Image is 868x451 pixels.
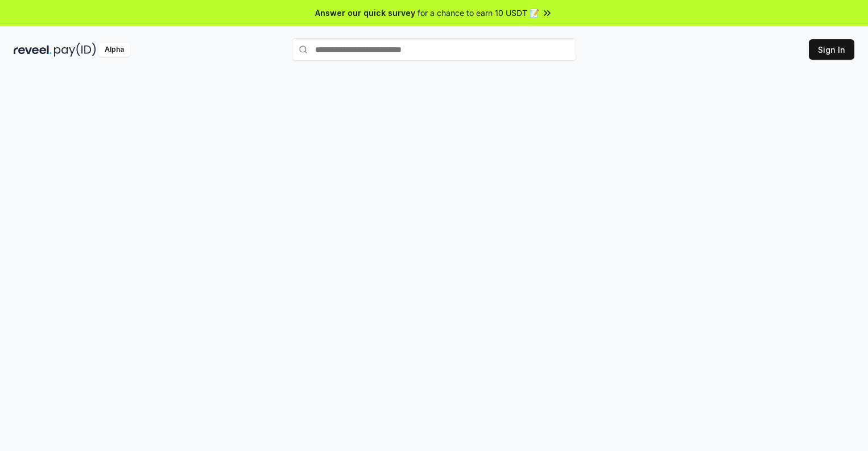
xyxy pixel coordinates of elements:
[54,43,96,57] img: pay_id
[14,43,52,57] img: reveel_dark
[809,39,854,60] button: Sign In
[315,7,415,19] span: Answer our quick survey
[418,7,539,19] span: for a chance to earn 10 USDT 📝
[98,43,130,57] div: Alpha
